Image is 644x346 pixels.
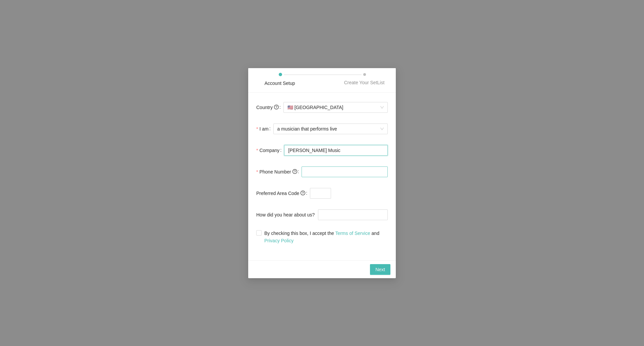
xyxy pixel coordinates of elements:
span: Country [256,104,279,111]
label: I am [256,122,273,136]
a: Terms of Service [335,231,370,236]
span: question-circle [292,169,297,174]
span: a musician that performs live [277,124,384,134]
a: Privacy Policy [264,238,293,243]
label: Company [256,144,284,157]
span: [GEOGRAPHIC_DATA] [287,102,384,112]
span: Phone Number [259,168,297,176]
span: question-circle [301,191,305,195]
span: question-circle [274,105,279,109]
span: Preferred Area Code [256,190,305,197]
label: How did you hear about us? [256,208,318,221]
div: Create Your SetList [344,79,385,86]
span: 🇺🇸 [287,105,293,110]
div: Account Setup [264,80,295,87]
span: By checking this box, I accept the and [262,230,388,244]
input: How did you hear about us? [318,209,388,220]
button: Next [370,264,390,275]
input: Company [284,145,388,156]
span: Next [375,266,385,273]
